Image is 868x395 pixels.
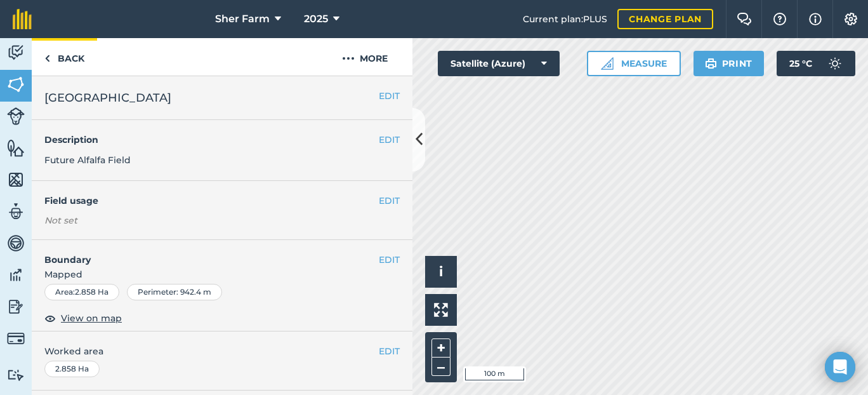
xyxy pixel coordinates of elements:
[7,107,25,125] img: svg+xml;base64,PD94bWwgdmVyc2lvbj0iMS4wIiBlbmNvZGluZz0idXRmLTgiPz4KPCEtLSBHZW5lcmF0b3I6IEFkb2JlIE...
[32,38,97,76] a: Back
[789,51,812,76] span: 25 ° C
[44,194,379,208] h4: Field usage
[379,89,400,103] button: EDIT
[44,311,56,326] img: svg+xml;base64,PHN2ZyB4bWxucz0iaHR0cDovL3d3dy53My5vcmcvMjAwMC9zdmciIHdpZHRoPSIxOCIgaGVpZ2h0PSIyNC...
[32,267,412,281] span: Mapped
[32,240,379,267] h4: Boundary
[809,11,822,27] img: svg+xml;base64,PHN2ZyB4bWxucz0iaHR0cDovL3d3dy53My5vcmcvMjAwMC9zdmciIHdpZHRoPSIxNyIgaGVpZ2h0PSIxNy...
[127,284,222,300] div: Perimeter : 942.4 m
[7,75,25,94] img: svg+xml;base64,PHN2ZyB4bWxucz0iaHR0cDovL3d3dy53My5vcmcvMjAwMC9zdmciIHdpZHRoPSI1NiIgaGVpZ2h0PSI2MC...
[431,358,450,376] button: –
[317,38,412,76] button: More
[342,51,355,66] img: svg+xml;base64,PHN2ZyB4bWxucz0iaHR0cDovL3d3dy53My5vcmcvMjAwMC9zdmciIHdpZHRoPSIyMCIgaGVpZ2h0PSIyNC...
[601,57,614,70] img: Ruler icon
[44,284,119,300] div: Area : 2.858 Ha
[13,9,32,29] img: fieldmargin Logo
[379,194,400,208] button: EDIT
[44,133,400,147] h4: Description
[44,154,131,166] span: Future Alfalfa Field
[694,51,765,76] button: Print
[44,214,400,227] div: Not set
[44,89,171,107] span: [GEOGRAPHIC_DATA]
[772,13,787,25] img: A question mark icon
[431,338,450,358] button: +
[7,297,25,316] img: svg+xml;base64,PD94bWwgdmVyc2lvbj0iMS4wIiBlbmNvZGluZz0idXRmLTgiPz4KPCEtLSBHZW5lcmF0b3I6IEFkb2JlIE...
[7,202,25,221] img: svg+xml;base64,PD94bWwgdmVyc2lvbj0iMS4wIiBlbmNvZGluZz0idXRmLTgiPz4KPCEtLSBHZW5lcmF0b3I6IEFkb2JlIE...
[822,51,848,76] img: svg+xml;base64,PD94bWwgdmVyc2lvbj0iMS4wIiBlbmNvZGluZz0idXRmLTgiPz4KPCEtLSBHZW5lcmF0b3I6IEFkb2JlIE...
[705,56,717,71] img: svg+xml;base64,PHN2ZyB4bWxucz0iaHR0cDovL3d3dy53My5vcmcvMjAwMC9zdmciIHdpZHRoPSIxOSIgaGVpZ2h0PSIyNC...
[425,256,457,288] button: i
[843,13,858,25] img: A cog icon
[379,133,400,147] button: EDIT
[7,170,25,189] img: svg+xml;base64,PHN2ZyB4bWxucz0iaHR0cDovL3d3dy53My5vcmcvMjAwMC9zdmciIHdpZHRoPSI1NiIgaGVpZ2h0PSI2MC...
[7,265,25,285] img: svg+xml;base64,PD94bWwgdmVyc2lvbj0iMS4wIiBlbmNvZGluZz0idXRmLTgiPz4KPCEtLSBHZW5lcmF0b3I6IEFkb2JlIE...
[44,344,400,358] span: Worked area
[825,352,855,382] div: Open Intercom Messenger
[215,11,270,27] span: Sher Farm
[379,344,400,358] button: EDIT
[434,303,448,317] img: Four arrows, one pointing top left, one top right, one bottom right and the last bottom left
[44,311,122,326] button: View on map
[44,51,50,66] img: svg+xml;base64,PHN2ZyB4bWxucz0iaHR0cDovL3d3dy53My5vcmcvMjAwMC9zdmciIHdpZHRoPSI5IiBoZWlnaHQ9IjI0Ii...
[304,11,328,27] span: 2025
[7,43,25,62] img: svg+xml;base64,PD94bWwgdmVyc2lvbj0iMS4wIiBlbmNvZGluZz0idXRmLTgiPz4KPCEtLSBHZW5lcmF0b3I6IEFkb2JlIE...
[44,361,100,377] div: 2.858 Ha
[777,51,855,76] button: 25 °C
[7,138,25,157] img: svg+xml;base64,PHN2ZyB4bWxucz0iaHR0cDovL3d3dy53My5vcmcvMjAwMC9zdmciIHdpZHRoPSI1NiIgaGVpZ2h0PSI2MC...
[7,369,25,381] img: svg+xml;base64,PD94bWwgdmVyc2lvbj0iMS4wIiBlbmNvZGluZz0idXRmLTgiPz4KPCEtLSBHZW5lcmF0b3I6IEFkb2JlIE...
[587,51,681,76] button: Measure
[523,12,607,26] span: Current plan : PLUS
[7,234,25,253] img: svg+xml;base64,PD94bWwgdmVyc2lvbj0iMS4wIiBlbmNvZGluZz0idXRmLTgiPz4KPCEtLSBHZW5lcmF0b3I6IEFkb2JlIE...
[379,253,400,267] button: EDIT
[737,13,752,25] img: Two speech bubbles overlapping with the left bubble in the forefront
[438,51,560,76] button: Satellite (Azure)
[61,311,122,325] span: View on map
[439,264,443,279] span: i
[7,330,25,347] img: svg+xml;base64,PD94bWwgdmVyc2lvbj0iMS4wIiBlbmNvZGluZz0idXRmLTgiPz4KPCEtLSBHZW5lcmF0b3I6IEFkb2JlIE...
[617,9,713,29] a: Change plan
